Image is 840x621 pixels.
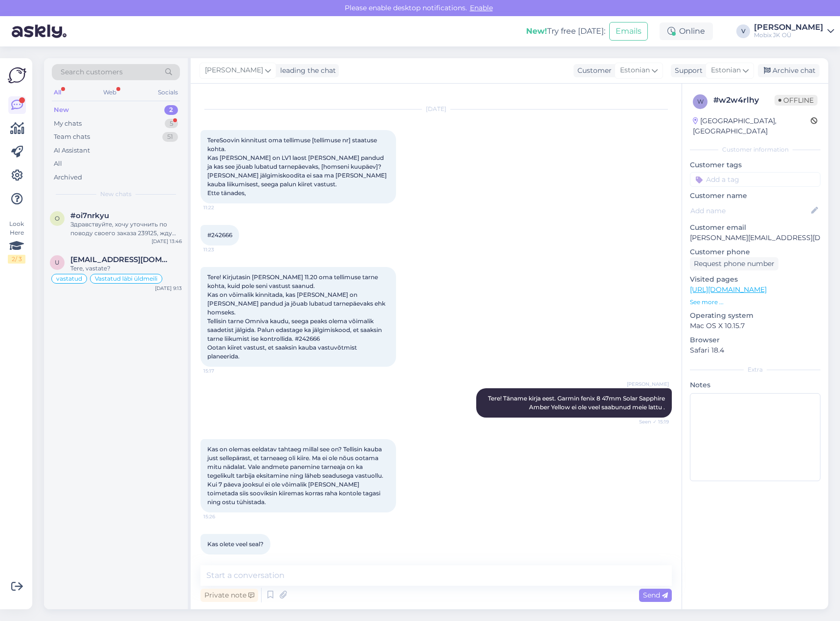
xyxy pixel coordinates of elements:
[758,64,819,77] div: Archive chat
[70,264,182,273] div: Tere, vastate?
[690,274,820,285] p: Visited pages
[690,222,820,233] p: Customer email
[207,540,264,548] span: Kas olete veel seal?
[632,418,669,425] span: Seen ✓ 15:19
[155,285,182,292] div: [DATE] 9:13
[690,345,820,355] p: Safari 18.4
[690,233,820,243] p: [PERSON_NAME][EMAIL_ADDRESS][DOMAIN_NAME]
[70,220,182,238] div: Здравствуйте, хочу уточнить по поводу своего заказа 239125, жду уже 3 недели
[207,273,387,360] span: Tere! Kirjutasin [PERSON_NAME] 11.20 oma tellimuse tarne kohta, kuid pole seni vastust saanud. Ka...
[488,395,666,411] span: Tere! Täname kirja eest. Garmin fenix 8 47mm Solar Sapphire Amber Yellow ei ole veel saabunud mei...
[690,380,820,390] p: Notes
[574,66,612,76] div: Customer
[207,445,385,506] span: Kas on olemas eeldatav tahtaeg millal see on? Tellisin kauba just sellepärast, et tarneaeg oli ki...
[711,65,741,76] span: Estonian
[690,191,820,201] p: Customer name
[165,119,178,129] div: 5
[203,246,240,253] span: 11:23
[54,146,90,155] div: AI Assistant
[70,255,172,264] span: uku.ojasalu@gmail.com
[54,159,62,169] div: All
[162,132,178,142] div: 51
[736,24,750,38] div: V
[205,65,263,76] span: [PERSON_NAME]
[690,172,820,187] input: Add a tag
[754,23,834,39] a: [PERSON_NAME]Mobix JK OÜ
[164,105,178,115] div: 2
[690,298,820,307] p: See more ...
[690,335,820,345] p: Browser
[754,23,823,31] div: [PERSON_NAME]
[774,95,818,106] span: Offline
[526,25,605,37] div: Try free [DATE]:
[156,86,180,99] div: Socials
[690,365,820,374] div: Extra
[200,589,258,602] div: Private note
[671,66,703,76] div: Support
[690,285,767,294] a: [URL][DOMAIN_NAME]
[61,67,123,77] span: Search customers
[690,310,820,321] p: Operating system
[690,257,778,270] div: Request phone number
[55,259,60,266] span: u
[690,145,820,154] div: Customer information
[152,238,182,245] div: [DATE] 13:46
[690,247,820,257] p: Customer phone
[203,204,240,211] span: 11:22
[100,190,132,199] span: New chats
[690,321,820,331] p: Mac OS X 10.15.7
[276,66,336,76] div: leading the chat
[54,132,90,142] div: Team chats
[690,205,809,216] input: Add name
[200,105,672,113] div: [DATE]
[203,367,240,375] span: 15:17
[713,94,774,106] div: # w2w4rlhy
[693,116,811,136] div: [GEOGRAPHIC_DATA], [GEOGRAPHIC_DATA]
[620,65,650,76] span: Estonian
[660,22,713,40] div: Online
[467,3,496,12] span: Enable
[627,380,669,388] span: [PERSON_NAME]
[101,86,118,99] div: Web
[690,160,820,170] p: Customer tags
[609,22,648,41] button: Emails
[54,119,82,129] div: My chats
[754,31,823,39] div: Mobix JK OÜ
[8,220,25,264] div: Look Here
[203,513,240,520] span: 15:26
[207,231,232,239] span: #242666
[55,215,60,222] span: o
[203,555,240,562] span: 15:55
[54,173,82,182] div: Archived
[697,98,704,105] span: w
[95,276,157,282] span: Vastatud läbi üldmeili
[643,591,668,599] span: Send
[8,255,25,264] div: 2 / 3
[56,276,82,282] span: vastatud
[526,26,547,36] b: New!
[8,66,26,85] img: Askly Logo
[207,136,388,197] span: TereSoovin kinnitust oma tellimuse [tellimuse nr] staatuse kohta. Kas [PERSON_NAME] on LV1 laost ...
[54,105,69,115] div: New
[70,211,109,220] span: #oi7nrkyu
[52,86,63,99] div: All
